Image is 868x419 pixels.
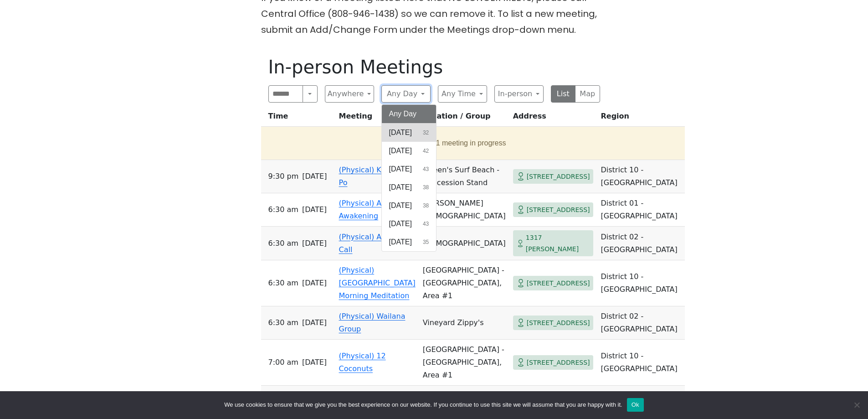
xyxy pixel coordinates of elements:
[419,340,509,386] td: [GEOGRAPHIC_DATA] - [GEOGRAPHIC_DATA], Area #1
[381,104,437,252] div: Any Day
[597,160,684,193] td: District 10 - [GEOGRAPHIC_DATA]
[339,199,414,220] a: (Physical) A Spiritual Awakening
[339,352,386,373] a: (Physical) 12 Coconuts
[419,260,509,306] td: [GEOGRAPHIC_DATA] - [GEOGRAPHIC_DATA], Area #1
[389,182,412,193] span: [DATE]
[509,110,597,127] th: Address
[597,306,684,340] td: District 02 - [GEOGRAPHIC_DATA]
[268,56,600,78] h1: In-person Meetings
[339,233,413,254] a: (Physical) A Wakeup Call
[527,204,590,216] span: [STREET_ADDRESS]
[527,171,590,182] span: [STREET_ADDRESS]
[389,200,412,211] span: [DATE]
[389,237,412,248] span: [DATE]
[382,105,437,123] button: Any Day
[268,85,303,103] input: Search
[423,147,429,155] span: 42 results
[597,260,684,306] td: District 10 - [GEOGRAPHIC_DATA]
[382,233,437,251] button: [DATE]35 results
[224,400,622,409] span: We use cookies to ensure that we give you the best experience on our website. If you continue to ...
[575,85,600,103] button: Map
[339,312,406,333] a: (Physical) Wailana Group
[419,110,509,127] th: Location / Group
[268,170,299,183] span: 9:30 PM
[382,142,437,160] button: [DATE]42 results
[494,85,544,103] button: In-person
[268,316,298,329] span: 6:30 AM
[597,227,684,260] td: District 02 - [GEOGRAPHIC_DATA]
[335,110,419,127] th: Meeting
[852,400,861,409] span: No
[597,340,684,386] td: District 10 - [GEOGRAPHIC_DATA]
[419,306,509,340] td: Vineyard Zippy's
[382,178,437,197] button: [DATE]38 results
[325,85,374,103] button: Anywhere
[268,237,298,250] span: 6:30 AM
[551,85,576,103] button: List
[302,237,327,250] span: [DATE]
[268,356,298,369] span: 7:00 AM
[339,266,416,300] a: (Physical) [GEOGRAPHIC_DATA] Morning Meditation
[302,356,327,369] span: [DATE]
[382,160,437,178] button: [DATE]43 results
[389,127,412,138] span: [DATE]
[302,316,327,329] span: [DATE]
[268,277,298,290] span: 6:30 AM
[389,164,412,175] span: [DATE]
[423,238,429,246] span: 35 results
[423,129,429,137] span: 32 results
[419,386,509,419] td: [GEOGRAPHIC_DATA],
[419,160,509,193] td: Queen's Surf Beach - Concession Stand
[527,317,590,329] span: [STREET_ADDRESS]
[389,145,412,156] span: [DATE]
[303,85,317,103] button: Search
[268,203,298,216] span: 6:30 AM
[381,85,431,103] button: Any Day
[527,278,590,289] span: [STREET_ADDRESS]
[389,218,412,229] span: [DATE]
[597,110,684,127] th: Region
[627,398,644,412] button: Ok
[261,110,335,127] th: Time
[339,166,415,187] a: (Physical) Kukui Hele Po
[382,124,437,142] button: [DATE]32 results
[265,130,678,156] button: 1 meeting in progress
[527,357,590,368] span: [STREET_ADDRESS]
[302,203,327,216] span: [DATE]
[302,277,327,290] span: [DATE]
[597,193,684,227] td: District 01 - [GEOGRAPHIC_DATA]
[526,232,590,254] span: 1317 [PERSON_NAME]
[423,183,429,191] span: 38 results
[423,165,429,173] span: 43 results
[382,215,437,233] button: [DATE]43 results
[423,202,429,210] span: 38 results
[419,193,509,227] td: [PERSON_NAME][DEMOGRAPHIC_DATA]
[597,386,684,419] td: District 17 - [GEOGRAPHIC_DATA]
[438,85,487,103] button: Any Time
[382,197,437,215] button: [DATE]38 results
[302,170,327,183] span: [DATE]
[423,220,429,228] span: 43 results
[419,227,509,260] td: [DEMOGRAPHIC_DATA]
